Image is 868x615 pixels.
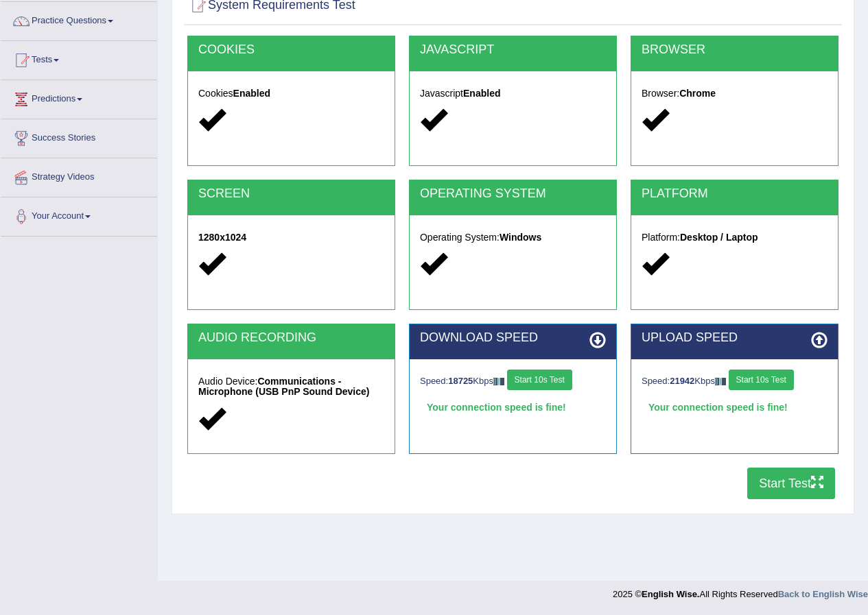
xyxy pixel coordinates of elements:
[778,589,868,599] a: Back to English Wise
[420,331,606,345] h2: DOWNLOAD SPEED
[747,468,835,499] button: Start Test
[642,232,828,243] h5: Platform:
[198,331,384,345] h2: AUDIO RECORDING
[420,232,606,243] h5: Operating System:
[642,43,828,57] h2: BROWSER
[1,158,157,193] a: Strategy Videos
[420,43,606,57] h2: JAVASCRIPT
[198,232,246,243] strong: 1280x1024
[642,370,828,394] div: Speed: Kbps
[1,119,157,154] a: Success Stories
[1,197,157,232] a: Your Account
[613,581,868,601] div: 2025 © All Rights Reserved
[198,187,384,201] h2: SCREEN
[198,376,384,398] h5: Audio Device:
[493,378,504,385] img: ajax-loader-fb-connection.gif
[680,232,758,243] strong: Desktop / Laptop
[1,2,157,36] a: Practice Questions
[420,187,606,201] h2: OPERATING SYSTEM
[642,589,699,599] strong: English Wise.
[463,88,500,99] strong: Enabled
[642,88,828,99] h5: Browser:
[198,43,384,57] h2: COOKIES
[679,88,716,99] strong: Chrome
[198,88,384,99] h5: Cookies
[1,41,157,75] a: Tests
[1,80,157,114] a: Predictions
[500,232,541,243] strong: Windows
[715,378,726,385] img: ajax-loader-fb-connection.gif
[507,370,572,390] button: Start 10s Test
[420,370,606,394] div: Speed: Kbps
[420,397,606,418] div: Your connection speed is fine!
[233,88,270,99] strong: Enabled
[420,88,606,99] h5: Javascript
[642,397,828,418] div: Your connection speed is fine!
[198,376,369,397] strong: Communications - Microphone (USB PnP Sound Device)
[642,331,828,345] h2: UPLOAD SPEED
[729,370,794,390] button: Start 10s Test
[448,376,473,386] strong: 18725
[670,376,694,386] strong: 21942
[642,187,828,201] h2: PLATFORM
